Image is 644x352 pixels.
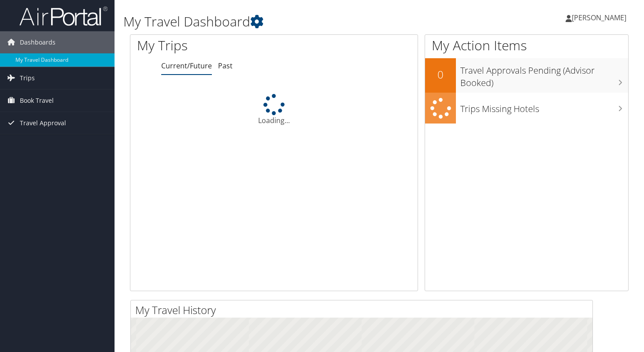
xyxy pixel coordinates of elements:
h1: My Action Items [425,36,628,55]
h1: My Travel Dashboard [123,12,465,31]
a: Past [218,61,233,71]
a: Current/Future [161,61,212,71]
h3: Trips Missing Hotels [460,98,628,115]
span: Travel Approval [20,112,66,134]
img: airportal-logo.png [19,6,107,26]
a: Trips Missing Hotels [425,93,628,124]
a: 0Travel Approvals Pending (Advisor Booked) [425,58,628,92]
span: Book Travel [20,90,54,112]
div: Loading... [130,94,418,126]
a: [PERSON_NAME] [566,4,635,31]
h2: My Travel History [135,303,592,318]
span: Dashboards [20,31,56,53]
span: [PERSON_NAME] [572,13,626,22]
h3: Travel Approvals Pending (Advisor Booked) [460,60,628,89]
h1: My Trips [137,36,291,55]
h2: 0 [425,67,456,82]
span: Trips [20,67,35,89]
